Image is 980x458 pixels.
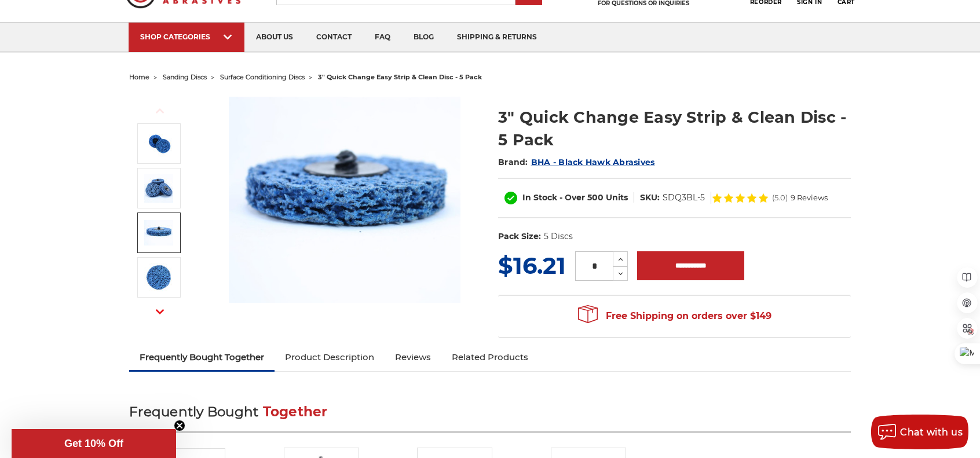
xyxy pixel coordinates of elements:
a: sanding discs [163,73,207,81]
dt: SKU: [640,192,660,204]
a: home [129,73,149,81]
a: contact [305,23,363,52]
a: BHA - Black Hawk Abrasives [531,157,655,167]
img: 3 inch blue strip it quick change discs by BHA [144,129,173,158]
a: shipping & returns [445,23,548,52]
span: (5.0) [772,194,788,201]
span: 3" quick change easy strip & clean disc - 5 pack [318,73,482,81]
a: blog [402,23,445,52]
img: paint and rust stripping material of 3 inch quick change discs [144,263,173,292]
img: BHA 3" strip and clean roll on discs, 5 pack [144,174,173,203]
div: SHOP CATEGORIES [140,32,233,41]
span: In Stock [522,192,557,203]
a: Reviews [385,345,441,370]
span: Frequently Bought [129,404,258,420]
a: Product Description [275,345,385,370]
dd: SDQ3BL-5 [663,192,705,204]
span: Chat with us [900,427,963,438]
img: quick change attachment on 3 inch strip it discs [144,220,173,246]
button: Previous [146,98,174,123]
a: Frequently Bought Together [129,345,275,370]
span: $16.21 [498,251,566,280]
dt: Pack Size: [498,230,541,243]
dd: 5 Discs [544,230,573,243]
div: Get 10% OffClose teaser [12,429,176,458]
a: Related Products [441,345,539,370]
span: Get 10% Off [64,438,123,449]
button: Close teaser [174,420,185,431]
img: 3 inch blue strip it quick change discs by BHA [229,97,460,302]
button: Next [146,299,174,324]
span: Free Shipping on orders over $149 [578,305,771,328]
span: Together [263,404,328,420]
span: 500 [587,192,604,203]
span: - Over [560,192,585,203]
a: about us [244,23,305,52]
a: surface conditioning discs [220,73,305,81]
h1: 3" Quick Change Easy Strip & Clean Disc - 5 Pack [498,106,851,151]
span: 9 Reviews [791,194,828,201]
span: Brand: [498,157,528,167]
button: Chat with us [871,415,968,449]
a: faq [363,23,402,52]
span: Units [606,192,628,203]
